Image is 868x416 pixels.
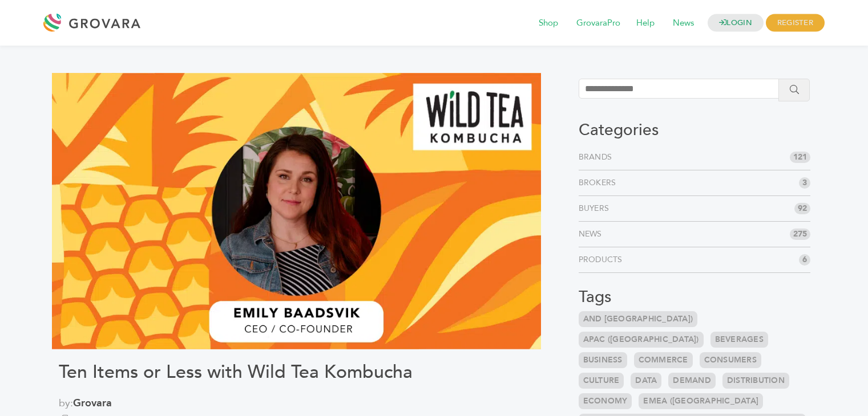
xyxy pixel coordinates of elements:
a: APAC ([GEOGRAPHIC_DATA]) [579,332,704,348]
span: REGISTER [766,14,825,32]
span: 6 [799,254,810,266]
a: News [579,229,607,240]
h3: Categories [579,121,810,140]
a: Consumers [700,352,761,368]
span: 3 [799,177,810,189]
a: and [GEOGRAPHIC_DATA]) [579,311,698,327]
a: Culture [579,373,624,389]
a: EMEA ([GEOGRAPHIC_DATA] [639,393,763,409]
h1: Ten Items or Less with Wild Tea Kombucha [59,361,534,383]
a: Brokers [579,177,621,189]
span: 275 [790,229,810,240]
a: Commerce [634,352,693,368]
a: Help [628,17,663,30]
a: Grovara [73,396,112,410]
h3: Tags [579,288,810,307]
a: Economy [579,393,632,409]
span: Help [628,13,663,34]
span: 121 [790,152,810,163]
a: Data [631,373,661,389]
a: Shop [531,17,566,30]
span: 92 [794,203,810,214]
a: LOGIN [708,14,764,32]
a: Buyers [579,203,614,214]
a: Products [579,254,627,266]
span: GrovaraPro [568,13,628,34]
a: News [665,17,702,30]
a: Business [579,352,627,368]
a: Beverages [710,332,768,348]
a: Distribution [722,373,789,389]
span: by: [59,395,534,411]
a: GrovaraPro [568,17,628,30]
a: Brands [579,152,617,163]
a: Demand [668,373,716,389]
span: Shop [531,13,566,34]
span: News [665,13,702,34]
